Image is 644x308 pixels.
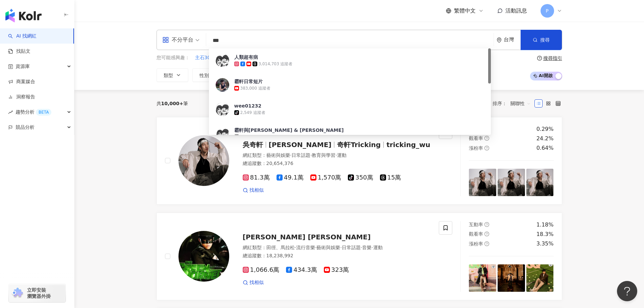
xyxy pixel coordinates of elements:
div: wee01232 [234,102,262,109]
img: post-image [526,264,554,292]
div: 1.18% [536,221,554,229]
img: post-image [469,264,496,292]
img: post-image [498,169,525,196]
span: 1,066.6萬 [243,266,280,274]
span: 您可能感興趣： [157,54,190,61]
span: 434.3萬 [286,266,317,274]
a: 找相似 [243,279,264,286]
img: logo [5,9,42,22]
span: 運動 [373,245,383,250]
span: 藝術與娛樂 [266,152,290,158]
div: 人類超有病 [234,54,258,61]
div: 霸軒與[PERSON_NAME] & [PERSON_NAME] [234,127,344,134]
span: 找相似 [249,279,264,286]
button: 類型 [157,68,188,82]
img: chrome extension [11,288,24,299]
span: question-circle [484,232,489,236]
span: 10,000+ [161,101,184,106]
img: KOL Avatar [178,135,229,186]
span: question-circle [537,56,542,61]
span: · [335,152,337,158]
span: 找相似 [249,187,264,194]
span: [PERSON_NAME] [PERSON_NAME] [243,233,371,241]
span: · [290,152,291,158]
span: question-circle [484,146,489,150]
a: chrome extension立即安裝 瀏覽器外掛 [9,284,66,302]
span: 音樂 [362,245,372,250]
img: KOL Avatar [216,54,229,67]
span: appstore [162,37,169,43]
iframe: Help Scout Beacon - Open [617,281,637,301]
span: 日常話題 [342,245,361,250]
span: 1,570萬 [310,174,341,181]
span: 奇軒Tricking [337,141,381,149]
span: 藝術與娛樂 [316,245,340,250]
div: 排序： [493,98,534,109]
span: 49.1萬 [277,174,304,181]
a: KOL Avatar[PERSON_NAME] [PERSON_NAME]網紅類型：田徑、馬拉松·流行音樂·藝術與娛樂·日常話題·音樂·運動總追蹤數：18,238,9921,066.6萬434.... [157,213,562,300]
div: 網紅類型 ： [243,244,431,251]
span: 350萬 [348,174,373,181]
div: 搜尋指引 [543,55,562,61]
span: environment [497,38,502,43]
span: 類型 [164,73,173,78]
div: 不分平台 [162,34,193,45]
span: 日常話題 [291,152,310,158]
span: 漲粉率 [469,241,483,246]
a: 商案媒合 [8,78,35,85]
span: 資源庫 [16,59,30,74]
div: 16,600 追蹤者 [240,134,268,140]
a: searchAI 找網紅 [8,33,37,40]
span: · [372,245,373,250]
span: [PERSON_NAME] [269,141,332,149]
a: 找貼文 [8,48,30,55]
span: · [340,245,341,250]
span: 趨勢分析 [16,104,51,120]
span: 運動 [337,152,347,158]
div: BETA [36,109,51,116]
span: 活動訊息 [505,7,527,14]
span: 搜尋 [540,37,550,43]
a: 找相似 [243,187,264,194]
span: P [546,7,548,15]
img: post-image [469,169,496,196]
div: 0.29% [536,125,554,133]
button: 性別 [192,68,224,82]
img: KOL Avatar [216,102,229,116]
div: 共 筆 [157,101,188,106]
span: 觀看率 [469,136,483,141]
img: KOL Avatar [216,78,229,92]
div: 0.64% [536,144,554,152]
span: 性別 [199,73,209,78]
img: KOL Avatar [216,127,229,140]
span: 漲粉率 [469,145,483,151]
div: 霸軒日常短片 [234,78,263,85]
div: 3,014,703 追蹤者 [259,61,293,67]
span: · [295,245,296,250]
div: 網紅類型 ： [243,152,431,159]
div: 台灣 [504,37,521,43]
span: · [361,245,362,250]
span: rise [8,110,13,115]
button: 主石30分 [195,54,216,62]
span: question-circle [484,222,489,227]
span: 關聯性 [510,98,531,109]
img: post-image [498,264,525,292]
div: 2,549 追蹤者 [240,110,265,116]
span: 互動率 [469,222,483,227]
div: 總追蹤數 ： 18,238,992 [243,253,431,259]
div: 3.35% [536,240,554,247]
span: 繁體中文 [454,7,476,15]
span: · [315,245,316,250]
span: question-circle [484,136,489,141]
span: · [310,152,312,158]
a: KOL Avatar吳奇軒[PERSON_NAME]奇軒Trickingtricking_wu網紅類型：藝術與娛樂·日常話題·教育與學習·運動總追蹤數：20,654,37681.3萬49.1萬1... [157,117,562,205]
img: KOL Avatar [178,231,229,282]
span: 主石30分 [195,54,215,61]
span: 吳奇軒 [243,141,263,149]
span: 觀看率 [469,231,483,237]
img: post-image [526,169,554,196]
span: 田徑、馬拉松 [266,245,295,250]
div: 24.2% [536,135,554,142]
div: 總追蹤數 ： 20,654,376 [243,160,431,167]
